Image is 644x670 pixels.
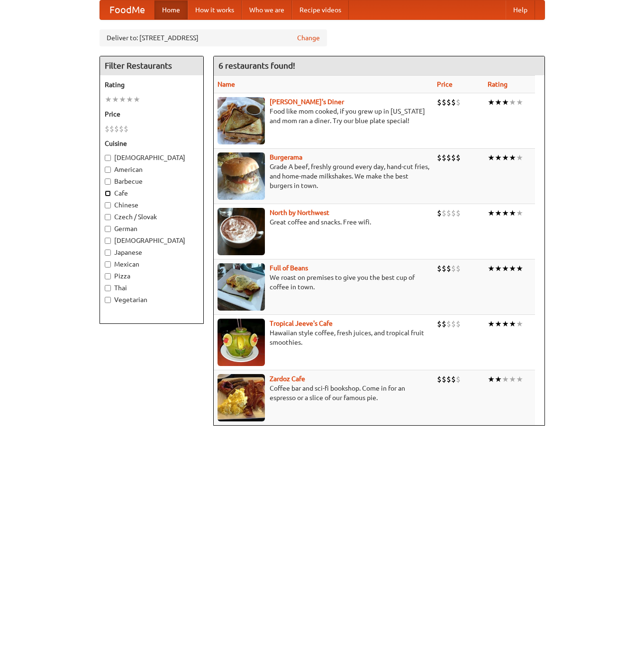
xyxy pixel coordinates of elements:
[105,259,199,269] label: Mexican
[105,250,111,256] input: Japanese
[154,0,188,19] a: Home
[451,97,456,107] li: $
[442,263,446,274] li: $
[488,97,495,107] li: ★
[456,263,461,274] li: $
[218,374,265,421] img: zardoz.jpg
[105,248,199,257] label: Japanese
[488,208,495,218] li: ★
[437,80,453,88] a: Price
[495,263,502,274] li: ★
[105,271,199,281] label: Pizza
[105,139,199,148] h5: Cuisine
[105,200,199,210] label: Chinese
[126,94,133,105] li: ★
[456,152,461,163] li: $
[270,153,302,161] b: Burgerama
[218,263,265,311] img: beans.jpg
[456,97,461,107] li: $
[105,80,199,89] h5: Rating
[105,167,111,173] input: American
[502,263,509,274] li: ★
[516,152,523,163] li: ★
[218,61,295,70] ng-pluralize: 6 restaurants found!
[437,97,442,107] li: $
[495,97,502,107] li: ★
[105,295,199,304] label: Vegetarian
[437,152,442,163] li: $
[270,264,308,272] a: Full of Beans
[437,208,442,218] li: $
[218,97,265,144] img: sallys.jpg
[509,319,516,329] li: ★
[119,94,126,105] li: ★
[442,97,446,107] li: $
[218,217,429,227] p: Great coffee and snacks. Free wifi.
[446,263,451,274] li: $
[218,107,429,125] p: Food like mom cooked, if you grew up in [US_STATE] and mom ran a diner. Try our blue plate special!
[437,263,442,274] li: $
[218,162,429,190] p: Grade A beef, freshly ground every day, hand-cut fries, and home-made milkshakes. We make the bes...
[270,375,305,383] a: Zardoz Cafe
[218,328,429,347] p: Hawaiian style coffee, fresh juices, and tropical fruit smoothies.
[105,188,199,198] label: Cafe
[488,374,495,384] li: ★
[488,263,495,274] li: ★
[516,374,523,384] li: ★
[105,212,199,222] label: Czech / Slovak
[442,152,446,163] li: $
[105,261,111,268] input: Mexican
[119,124,124,134] li: $
[105,283,199,293] label: Thai
[105,202,111,208] input: Chinese
[495,152,502,163] li: ★
[218,80,235,88] a: Name
[105,226,111,232] input: German
[105,238,111,244] input: [DEMOGRAPHIC_DATA]
[446,97,451,107] li: $
[516,319,523,329] li: ★
[456,374,461,384] li: $
[502,374,509,384] li: ★
[109,124,114,134] li: $
[292,0,349,19] a: Recipe videos
[451,263,456,274] li: $
[100,29,327,46] div: Deliver to: [STREET_ADDRESS]
[188,0,242,19] a: How it works
[446,319,451,329] li: $
[488,319,495,329] li: ★
[124,124,128,134] li: $
[218,208,265,255] img: north.jpg
[516,208,523,218] li: ★
[502,97,509,107] li: ★
[218,384,429,402] p: Coffee bar and sci-fi bookshop. Come in for an espresso or a slice of our famous pie.
[509,208,516,218] li: ★
[270,320,333,327] b: Tropical Jeeve's Cafe
[105,297,111,303] input: Vegetarian
[100,56,203,75] h4: Filter Restaurants
[270,98,344,106] b: [PERSON_NAME]'s Diner
[502,152,509,163] li: ★
[218,319,265,366] img: jeeves.jpg
[442,319,446,329] li: $
[495,374,502,384] li: ★
[442,208,446,218] li: $
[112,94,119,105] li: ★
[446,374,451,384] li: $
[488,152,495,163] li: ★
[495,208,502,218] li: ★
[105,179,111,185] input: Barbecue
[105,214,111,220] input: Czech / Slovak
[456,208,461,218] li: $
[502,319,509,329] li: ★
[516,97,523,107] li: ★
[242,0,292,19] a: Who we are
[446,208,451,218] li: $
[509,152,516,163] li: ★
[270,209,329,216] a: North by Northwest
[105,165,199,174] label: American
[105,94,112,105] li: ★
